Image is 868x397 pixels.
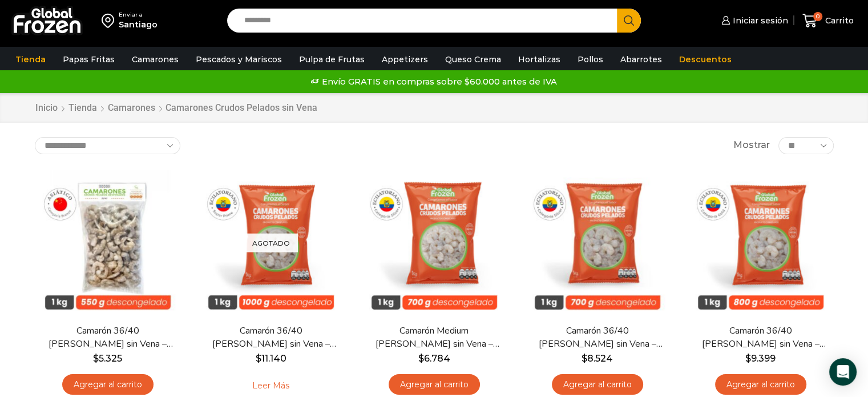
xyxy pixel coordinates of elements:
[368,324,499,351] a: Camarón Medium [PERSON_NAME] sin Vena – Silver – Caja 10 kg
[102,11,119,30] img: address-field-icon.svg
[718,9,788,32] a: Iniciar sesión
[822,15,854,26] span: Carrito
[256,353,261,364] span: $
[418,353,424,364] span: $
[615,49,668,70] a: Abarrotes
[617,9,641,33] button: Search button
[126,49,184,70] a: Camarones
[418,353,450,364] bdi: 6.784
[35,102,317,115] nav: Breadcrumb
[293,49,370,70] a: Pulpa de Frutas
[730,15,788,26] span: Iniciar sesión
[119,19,158,30] div: Santiago
[190,49,288,70] a: Pescados y Mariscos
[733,139,770,152] span: Mostrar
[205,324,336,351] a: Camarón 36/40 [PERSON_NAME] sin Vena – Super Prime – Caja 10 kg
[57,49,120,70] a: Papas Fritas
[62,374,154,395] a: Agregar al carrito: “Camarón 36/40 Crudo Pelado sin Vena - Bronze - Caja 10 kg”
[512,49,566,70] a: Hortalizas
[582,353,587,364] span: $
[42,324,173,351] a: Camarón 36/40 [PERSON_NAME] sin Vena – Bronze – Caja 10 kg
[244,233,298,252] p: Agotado
[119,11,158,19] div: Enviar a
[35,102,58,115] a: Inicio
[107,102,156,115] a: Camarones
[582,353,613,364] bdi: 8.524
[439,49,507,70] a: Queso Crema
[745,353,776,364] bdi: 9.399
[389,374,480,395] a: Agregar al carrito: “Camarón Medium Crudo Pelado sin Vena - Silver - Caja 10 kg”
[800,7,857,34] a: 0 Carrito
[10,49,51,70] a: Tienda
[93,353,99,364] span: $
[572,49,609,70] a: Pollos
[673,49,737,70] a: Descuentos
[695,324,826,351] a: Camarón 36/40 [PERSON_NAME] sin Vena – Gold – Caja 10 kg
[165,102,317,113] h1: Camarones Crudos Pelados sin Vena
[813,12,822,21] span: 0
[256,353,286,364] bdi: 11.140
[35,137,180,154] select: Pedido de la tienda
[715,374,806,395] a: Agregar al carrito: “Camarón 36/40 Crudo Pelado sin Vena - Gold - Caja 10 kg”
[68,102,98,115] a: Tienda
[829,358,857,386] div: Open Intercom Messenger
[552,374,643,395] a: Agregar al carrito: “Camarón 36/40 Crudo Pelado sin Vena - Silver - Caja 10 kg”
[531,324,663,351] a: Camarón 36/40 [PERSON_NAME] sin Vena – Silver – Caja 10 kg
[376,49,434,70] a: Appetizers
[745,353,751,364] span: $
[93,353,122,364] bdi: 5.325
